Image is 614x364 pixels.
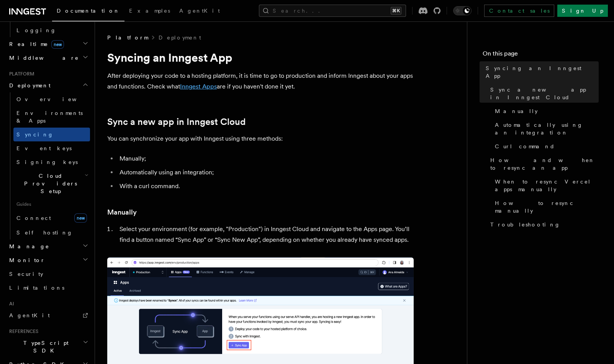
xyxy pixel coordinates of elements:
[74,213,87,223] span: new
[52,2,124,21] a: Documentation
[484,5,554,17] a: Contact sales
[9,271,43,277] span: Security
[16,110,83,124] span: Environments & Apps
[495,178,599,193] span: When to resync Vercel apps manually
[16,215,51,221] span: Connect
[117,224,414,245] li: Select your environment (for example, "Production") in Inngest Cloud and navigate to the Apps pag...
[107,51,414,64] h1: Syncing an Inngest App
[6,301,14,307] span: AI
[6,71,34,77] span: Platform
[6,253,90,267] button: Monitor
[487,83,599,104] a: Sync a new app in Inngest Cloud
[117,167,414,178] li: Automatically using an integration;
[6,256,45,264] span: Monitor
[107,207,137,218] a: Manually
[107,133,414,144] p: You can synchronize your app with Inngest using three methods:
[495,107,538,115] span: Manually
[490,221,560,228] span: Troubleshooting
[6,336,90,357] button: TypeScript SDK
[16,131,54,138] span: Syncing
[6,51,90,65] button: Middleware
[259,5,406,17] button: Search...⌘K
[492,118,599,139] a: Automatically using an integration
[13,169,90,198] button: Cloud Providers Setup
[13,141,90,155] a: Event keys
[107,34,148,41] span: Platform
[13,128,90,141] a: Syncing
[6,328,38,334] span: References
[487,218,599,231] a: Troubleshooting
[492,196,599,218] a: How to resync manually
[492,175,599,196] a: When to resync Vercel apps manually
[6,82,51,89] span: Deployment
[175,2,224,21] a: AgentKit
[159,34,201,41] a: Deployment
[9,312,50,318] span: AgentKit
[107,116,246,127] a: Sync a new app in Inngest Cloud
[6,79,90,92] button: Deployment
[495,121,599,136] span: Automatically using an integration
[117,153,414,164] li: Manually;
[16,96,95,102] span: Overview
[453,6,472,15] button: Toggle dark mode
[51,40,64,49] span: new
[492,104,599,118] a: Manually
[107,71,414,92] p: After deploying your code to a hosting platform, it is time to go to production and inform Innges...
[6,339,83,354] span: TypeScript SDK
[13,198,90,210] span: Guides
[6,308,90,322] a: AgentKit
[6,243,49,250] span: Manage
[6,267,90,281] a: Security
[490,86,599,101] span: Sync a new app in Inngest Cloud
[6,40,64,48] span: Realtime
[492,139,599,153] a: Curl command
[124,2,175,21] a: Examples
[6,54,79,62] span: Middleware
[117,181,414,192] li: With a curl command.
[16,27,56,33] span: Logging
[13,226,90,239] a: Self hosting
[179,8,220,14] span: AgentKit
[483,61,599,83] a: Syncing an Inngest App
[6,92,90,239] div: Deployment
[483,49,599,61] h4: On this page
[180,83,217,90] a: Inngest Apps
[487,153,599,175] a: How and when to resync an app
[13,106,90,128] a: Environments & Apps
[486,64,599,80] span: Syncing an Inngest App
[129,8,170,14] span: Examples
[391,7,401,15] kbd: ⌘K
[6,37,90,51] button: Realtimenew
[6,239,90,253] button: Manage
[495,143,555,150] span: Curl command
[13,92,90,106] a: Overview
[13,155,90,169] a: Signing keys
[16,159,78,165] span: Signing keys
[57,8,120,14] span: Documentation
[557,5,608,17] a: Sign Up
[6,281,90,295] a: Limitations
[16,145,72,151] span: Event keys
[9,285,64,291] span: Limitations
[495,199,599,215] span: How to resync manually
[13,172,85,195] span: Cloud Providers Setup
[16,230,73,236] span: Self hosting
[490,156,599,172] span: How and when to resync an app
[13,23,90,37] a: Logging
[13,210,90,226] a: Connectnew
